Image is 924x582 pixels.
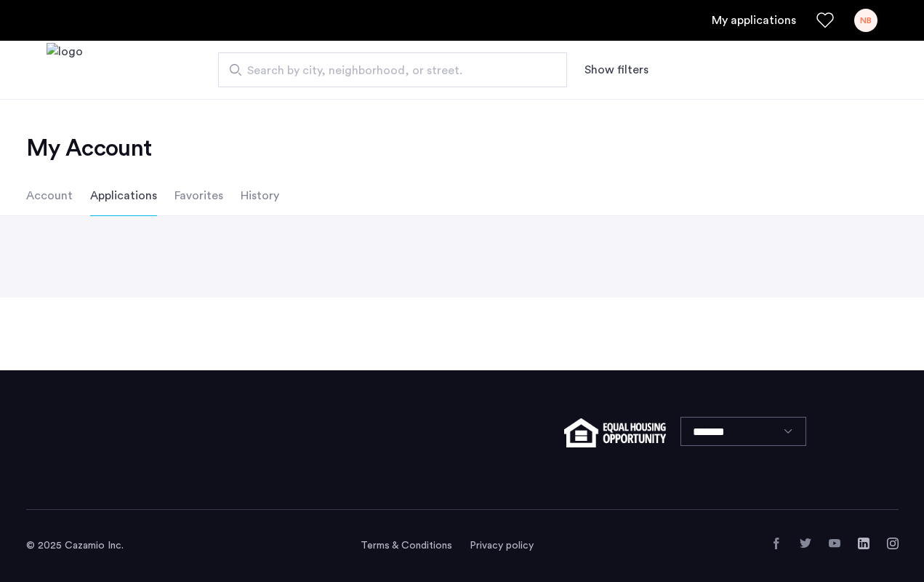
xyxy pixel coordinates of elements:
[361,538,452,553] a: Terms and conditions
[174,175,223,216] li: Favorites
[854,9,877,32] div: NB
[680,417,806,446] select: Language select
[47,43,83,97] img: logo
[247,62,526,79] span: Search by city, neighborhood, or street.
[829,538,840,549] a: YouTube
[90,175,157,216] li: Applications
[564,418,665,447] img: equal-housing.png
[26,175,73,216] li: Account
[47,43,83,97] a: Cazamio logo
[218,52,567,87] input: Apartment Search
[800,538,811,549] a: Twitter
[241,175,279,216] li: History
[26,541,124,551] span: © 2025 Cazamio Inc.
[470,538,534,553] a: Privacy policy
[584,61,648,79] button: Show or hide filters
[771,538,782,549] a: Facebook
[887,538,899,549] a: Instagram
[816,12,834,29] a: Favorites
[712,12,796,29] a: My application
[858,538,869,549] a: LinkedIn
[26,134,899,163] h2: My Account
